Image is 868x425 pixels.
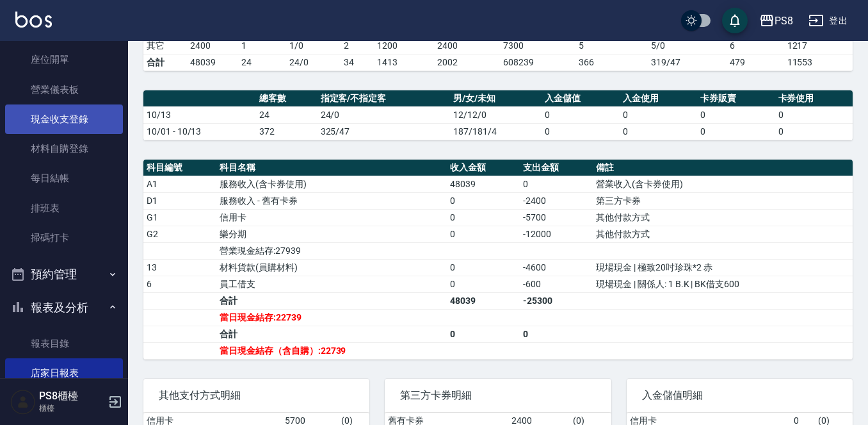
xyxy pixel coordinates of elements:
button: 登出 [803,9,853,33]
td: 10/13 [143,106,256,123]
th: 科目編號 [143,160,216,176]
table: a dense table [143,90,853,140]
td: 1413 [374,54,434,71]
a: 報表目錄 [5,329,123,358]
span: 入金儲值明細 [642,389,837,402]
td: 0 [697,123,775,140]
td: 其他付款方式 [593,226,853,242]
th: 男/女/未知 [450,90,542,107]
td: 0 [447,276,520,292]
td: 372 [256,123,317,140]
td: 2002 [434,54,501,71]
td: 員工借支 [216,276,447,292]
td: 24/0 [317,106,451,123]
td: G2 [143,226,216,242]
td: 當日現金結存（含自購）:22739 [216,342,447,359]
td: 其它 [143,37,187,54]
td: 現場現金 | 關係人: 1 B.K | BK借支600 [593,276,853,292]
td: 服務收入(含卡券使用) [216,176,447,192]
td: 服務收入 - 舊有卡券 [216,192,447,209]
td: 608239 [500,54,575,71]
td: 營業現金結存:27939 [216,242,447,259]
td: 479 [727,54,784,71]
td: G1 [143,209,216,226]
td: -4600 [520,259,593,276]
td: 第三方卡券 [593,192,853,209]
td: 366 [575,54,648,71]
button: save [722,8,748,33]
td: 合計 [143,54,187,71]
td: 0 [542,123,619,140]
button: PS8 [754,8,798,34]
td: 2400 [434,37,501,54]
td: D1 [143,192,216,209]
td: 48039 [187,54,238,71]
a: 掃碼打卡 [5,223,123,253]
td: 2 [341,37,374,54]
td: 現場現金 | 極致20吋珍珠*2 赤 [593,259,853,276]
td: 信用卡 [216,209,447,226]
th: 入金儲值 [542,90,619,107]
td: 319/47 [648,54,727,71]
td: 325/47 [317,123,451,140]
td: 1 [238,37,287,54]
span: 第三方卡券明細 [400,389,595,402]
a: 現金收支登錄 [5,104,123,134]
td: 0 [447,209,520,226]
th: 收入金額 [447,160,520,176]
td: 樂分期 [216,226,447,242]
th: 備註 [593,160,853,176]
span: 其他支付方式明細 [159,389,354,402]
td: 10/01 - 10/13 [143,123,256,140]
td: 0 [447,192,520,209]
td: 其他付款方式 [593,209,853,226]
td: 0 [620,106,697,123]
td: 6 [143,276,216,292]
td: 營業收入(含卡券使用) [593,176,853,192]
td: 7300 [500,37,575,54]
td: 12/12/0 [450,106,542,123]
th: 指定客/不指定客 [317,90,451,107]
table: a dense table [143,160,853,360]
td: 24/0 [286,54,341,71]
a: 排班表 [5,194,123,223]
td: 0 [520,176,593,192]
td: 0 [447,326,520,342]
td: -600 [520,276,593,292]
td: 0 [542,106,619,123]
a: 材料自購登錄 [5,134,123,163]
td: 合計 [216,326,447,342]
td: 5 [575,37,648,54]
button: 預約管理 [5,258,123,291]
td: 0 [447,259,520,276]
a: 每日結帳 [5,163,123,193]
td: 1200 [374,37,434,54]
td: -5700 [520,209,593,226]
td: 材料貨款(員購材料) [216,259,447,276]
td: 0 [620,123,697,140]
td: 24 [238,54,287,71]
p: 櫃檯 [39,403,104,414]
td: 34 [341,54,374,71]
th: 總客數 [256,90,317,107]
h5: PS8櫃檯 [39,390,104,403]
td: -12000 [520,226,593,242]
td: 48039 [447,292,520,309]
a: 營業儀表板 [5,75,123,104]
th: 入金使用 [620,90,697,107]
td: 0 [775,123,853,140]
button: 報表及分析 [5,291,123,324]
td: 187/181/4 [450,123,542,140]
a: 座位開單 [5,45,123,74]
td: 48039 [447,176,520,192]
th: 支出金額 [520,160,593,176]
td: 當日現金結存:22739 [216,309,447,326]
td: 24 [256,106,317,123]
img: Logo [15,12,52,28]
td: 合計 [216,292,447,309]
td: 0 [447,226,520,242]
td: 0 [775,106,853,123]
td: 2400 [187,37,238,54]
div: PS8 [775,13,793,29]
th: 卡券使用 [775,90,853,107]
